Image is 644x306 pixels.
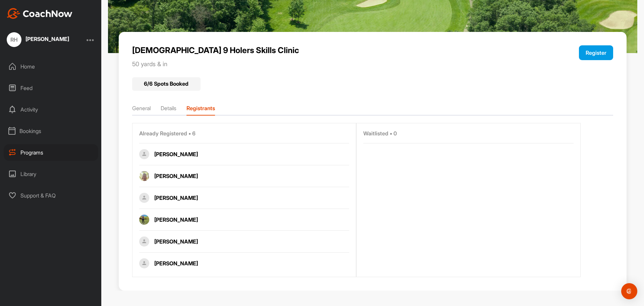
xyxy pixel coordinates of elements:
div: Programs [4,144,98,161]
div: Home [4,58,98,75]
span: Waitlisted • 0 [363,130,397,137]
li: Details [161,104,176,115]
div: Support & FAQ [4,187,98,204]
div: [PERSON_NAME] [154,194,351,202]
div: [PERSON_NAME] [154,259,351,267]
img: Profile picture [139,215,149,225]
p: 50 yards & in [132,60,517,68]
div: [PERSON_NAME] [25,36,69,42]
div: 6 / 6 Spots Booked [132,77,201,91]
div: Activity [4,101,98,118]
div: RH [7,32,21,47]
img: CoachNow [7,8,72,19]
div: Library [4,166,98,182]
img: Profile picture [139,258,149,268]
li: Registrants [186,104,215,115]
div: [PERSON_NAME] [154,237,351,246]
img: Profile picture [139,171,149,181]
p: [DEMOGRAPHIC_DATA] 9 Holers Skills Clinic [132,45,517,55]
img: Profile picture [139,193,149,203]
button: Register [579,45,613,60]
img: Profile picture [139,236,149,247]
div: [PERSON_NAME] [154,172,351,180]
div: Bookings [4,123,98,139]
div: Open Intercom Messenger [621,283,637,299]
div: [PERSON_NAME] [154,216,351,224]
div: [PERSON_NAME] [154,150,351,158]
span: Already Registered • 6 [139,130,196,137]
img: Profile picture [139,149,149,159]
div: Feed [4,80,98,96]
li: General [132,104,151,115]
